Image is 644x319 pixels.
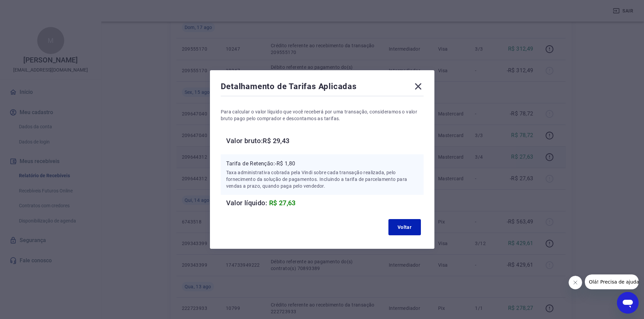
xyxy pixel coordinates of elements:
[269,199,296,207] span: R$ 27,63
[617,292,639,314] iframe: Botão para abrir a janela de mensagens
[226,160,418,168] p: Tarifa de Retenção: -R$ 1,80
[569,276,582,289] iframe: Fechar mensagem
[221,81,424,95] div: Detalhamento de Tarifas Aplicadas
[226,169,418,189] p: Taxa administrativa cobrada pela Vindi sobre cada transação realizada, pelo fornecimento da soluç...
[221,108,424,122] p: Para calcular o valor líquido que você receberá por uma transação, consideramos o valor bruto pag...
[226,135,424,146] h6: Valor bruto: R$ 29,43
[585,274,639,289] iframe: Mensagem da empresa
[388,219,421,235] button: Voltar
[4,5,57,10] span: Olá! Precisa de ajuda?
[226,197,424,208] h6: Valor líquido:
